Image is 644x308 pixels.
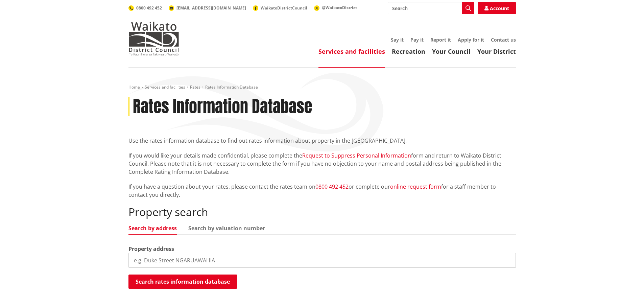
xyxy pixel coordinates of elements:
input: Search input [388,2,474,14]
a: Rates [190,84,200,90]
h2: Property search [128,206,516,218]
label: Property address [128,245,174,253]
a: Services and facilities [145,84,185,90]
a: Your Council [432,47,471,55]
nav: breadcrumb [128,85,516,90]
a: @WaikatoDistrict [314,5,357,10]
a: Say it [391,37,404,43]
a: Apply for it [458,37,484,43]
h1: Rates Information Database [133,97,312,117]
a: Contact us [491,37,516,43]
a: 0800 492 452 [128,5,162,11]
p: Use the rates information database to find out rates information about property in the [GEOGRAPHI... [128,137,516,145]
a: Report it [430,37,451,43]
a: Pay it [410,37,424,43]
p: If you would like your details made confidential, please complete the form and return to Waikato ... [128,151,516,176]
a: WaikatoDistrictCouncil [253,5,307,11]
button: Search rates information database [128,275,237,289]
span: @WaikatoDistrict [322,5,357,10]
a: Your District [477,47,516,55]
span: Rates Information Database [205,84,258,90]
a: Services and facilities [318,47,385,55]
a: Search by address [128,226,177,231]
a: Recreation [392,47,425,55]
a: Home [128,84,140,90]
span: 0800 492 452 [136,5,162,11]
span: WaikatoDistrictCouncil [261,5,307,11]
a: Search by valuation number [188,226,265,231]
img: Waikato District Council - Te Kaunihera aa Takiwaa o Waikato [128,22,179,55]
a: Account [478,2,516,14]
span: [EMAIL_ADDRESS][DOMAIN_NAME] [176,5,246,11]
a: 0800 492 452 [315,183,349,190]
input: e.g. Duke Street NGARUAWAHIA [128,253,516,268]
p: If you have a question about your rates, please contact the rates team on or complete our for a s... [128,183,516,199]
a: [EMAIL_ADDRESS][DOMAIN_NAME] [169,5,246,11]
a: online request form [390,183,441,190]
a: Request to Suppress Personal Information [302,152,411,159]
